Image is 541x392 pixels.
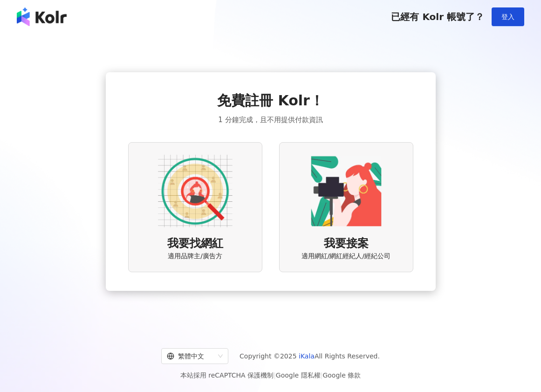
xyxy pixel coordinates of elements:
[492,7,524,26] button: 登入
[167,349,214,364] div: 繁體中文
[321,371,323,379] span: |
[240,351,380,362] span: Copyright © 2025 All Rights Reserved.
[168,252,222,261] span: 適用品牌主/廣告方
[301,252,390,261] span: 適用網紅/網紅經紀人/經紀公司
[17,7,67,26] img: logo
[299,352,315,360] a: iKala
[324,236,369,252] span: 我要接案
[501,13,514,21] span: 登入
[158,154,233,228] img: AD identity option
[167,236,223,252] span: 我要找網紅
[180,370,361,381] span: 本站採用 reCAPTCHA 保護機制
[217,91,324,110] span: 免費註冊 Kolr！
[218,114,322,125] span: 1 分鐘完成，且不用提供付款資訊
[322,371,361,379] a: Google 條款
[391,11,484,22] span: 已經有 Kolr 帳號了？
[276,371,321,379] a: Google 隱私權
[274,371,276,379] span: |
[309,154,383,228] img: KOL identity option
